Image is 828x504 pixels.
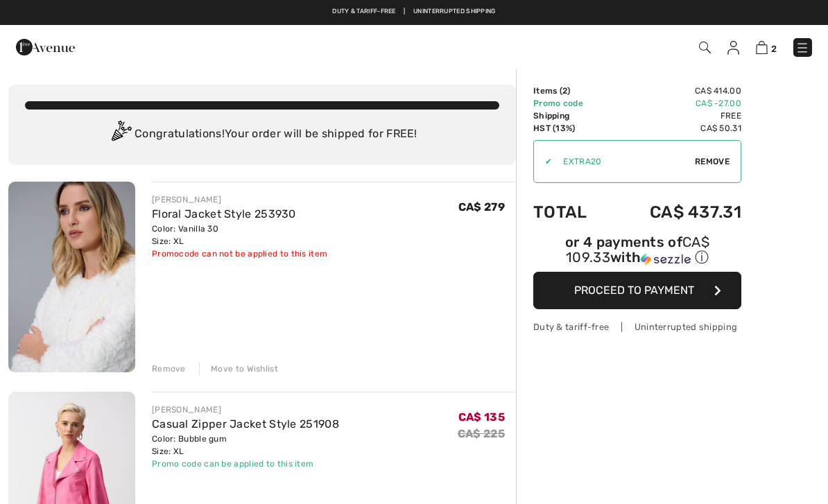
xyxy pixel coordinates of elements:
[610,110,741,122] td: Free
[152,207,296,220] a: Floral Jacket Style 253930
[533,320,741,333] div: Duty & tariff-free | Uninterrupted shipping
[756,41,768,54] img: Shopping Bag
[534,155,552,168] div: ✔
[16,33,75,61] img: 1ère Avenue
[533,272,741,309] button: Proceed to Payment
[152,458,339,470] div: Promo code can be applied to this item
[574,284,694,297] span: Proceed to Payment
[458,200,505,214] span: CA$ 279
[107,121,135,148] img: Congratulation2.svg
[641,253,691,266] img: Sezzle
[533,110,610,122] td: Shipping
[699,42,711,53] img: Search
[756,39,777,55] a: 2
[771,44,777,54] span: 2
[795,41,809,55] img: Menu
[533,189,610,236] td: Total
[610,122,741,134] td: CA$ 50.31
[152,433,339,458] div: Color: Bubble gum Size: XL
[152,363,186,375] div: Remove
[533,236,741,267] div: or 4 payments of with
[16,40,75,53] a: 1ère Avenue
[562,86,567,96] span: 2
[552,141,695,182] input: Promo code
[152,417,339,431] a: Casual Zipper Jacket Style 251908
[152,193,327,206] div: [PERSON_NAME]
[533,97,610,110] td: Promo code
[458,427,505,440] s: CA$ 225
[610,85,741,97] td: CA$ 414.00
[199,363,278,375] div: Move to Wishlist
[8,182,135,372] img: Floral Jacket Style 253930
[152,247,327,260] div: Promocode can not be applied to this item
[533,236,741,272] div: or 4 payments ofCA$ 109.33withSezzle Click to learn more about Sezzle
[695,155,730,168] span: Remove
[458,410,505,424] span: CA$ 135
[610,97,741,110] td: CA$ -27.00
[533,85,610,97] td: Items ( )
[566,234,709,266] span: CA$ 109.33
[152,403,339,416] div: [PERSON_NAME]
[533,122,610,134] td: HST (13%)
[152,223,327,247] div: Color: Vanilla 30 Size: XL
[727,41,739,55] img: My Info
[25,121,499,148] div: Congratulations! Your order will be shipped for FREE!
[610,189,741,236] td: CA$ 437.31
